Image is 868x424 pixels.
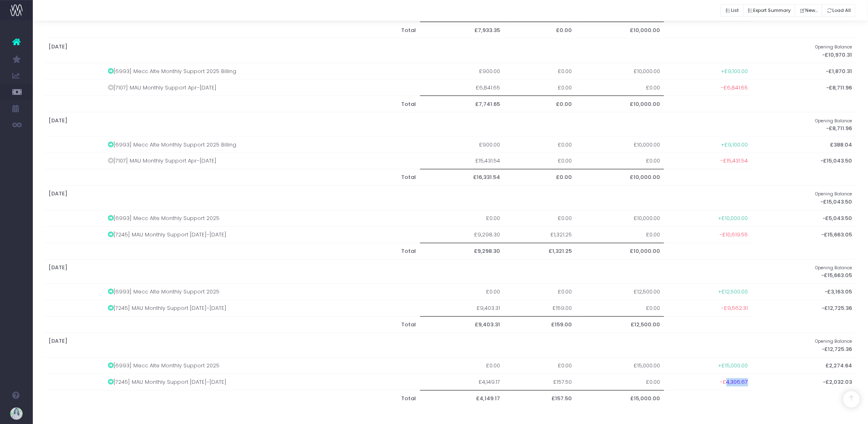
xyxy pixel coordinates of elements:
[752,358,856,374] th: £2,274.64
[576,390,664,407] th: £15,000.00
[45,259,752,284] th: [DATE]
[576,284,664,300] td: £12,500.00
[576,137,664,153] td: £10,000.00
[420,227,504,243] td: £9,298.30
[505,22,576,39] th: £0.00
[721,141,748,149] span: +£9,100.00
[104,153,420,170] td: [7107] MAU Monthly Support Apr-[DATE]
[815,117,852,124] small: Opening Balance
[505,79,576,96] td: £0.00
[104,96,420,112] th: Total
[420,170,504,186] th: £16,331.54
[420,390,504,407] th: £4,149.17
[721,157,748,165] span: -£15,431.54
[718,288,748,296] span: +£12,500.00
[505,210,576,227] td: £0.00
[576,243,664,259] th: £10,000.00
[45,333,752,358] th: [DATE]
[45,186,752,211] th: [DATE]
[420,96,504,112] th: £7,741.65
[505,374,576,390] td: £157.50
[104,210,420,227] td: [6993] Mecc Alte Monthly Support 2025
[576,22,664,39] th: £10,000.00
[815,43,852,50] small: Opening Balance
[576,317,664,333] th: £12,500.00
[505,317,576,333] th: £159.00
[576,227,664,243] td: £0.00
[420,63,504,79] td: £900.00
[420,210,504,227] td: £0.00
[104,63,420,79] td: [6993] Mecc Alte Monthly Support 2025 Billing
[752,284,856,300] th: -£3,163.05
[505,63,576,79] td: £0.00
[752,210,856,227] th: -£5,043.50
[795,4,822,17] button: New...
[104,79,420,96] td: [7107] MAU Monthly Support Apr-[DATE]
[815,190,852,197] small: Opening Balance
[104,170,420,186] th: Total
[104,22,420,39] th: Total
[505,300,576,317] td: £159.00
[752,63,856,79] th: -£1,870.31
[576,79,664,96] td: £0.00
[104,227,420,243] td: [7245] MAU Monthly Support [DATE]-[DATE]
[576,63,664,79] td: £10,000.00
[420,358,504,374] td: £0.00
[45,112,752,137] th: [DATE]
[752,137,856,153] th: £388.04
[720,231,748,239] span: -£10,619.55
[420,153,504,170] td: £15,431.54
[505,227,576,243] td: £1,321.25
[576,300,664,317] td: £0.00
[815,264,852,271] small: Opening Balance
[576,153,664,170] td: £0.00
[104,137,420,153] td: [6993] Mecc Alte Monthly Support 2025 Billing
[721,67,748,76] span: +£9,100.00
[45,39,752,63] th: [DATE]
[718,362,748,370] span: +£15,000.00
[505,153,576,170] td: £0.00
[576,96,664,112] th: £10,000.00
[505,390,576,407] th: £157.50
[721,84,748,92] span: -£6,841.65
[815,337,852,345] small: Opening Balance
[752,333,856,358] th: -£12,725.36
[505,284,576,300] td: £0.00
[722,305,748,313] span: -£9,562.31
[721,4,744,17] button: List
[720,378,748,387] span: -£4,306.67
[743,4,796,17] button: Export Summary
[752,227,856,243] th: -£15,663.05
[104,243,420,259] th: Total
[420,243,504,259] th: £9,298.30
[505,243,576,259] th: £1,321.25
[576,374,664,390] td: £0.00
[752,39,856,63] th: -£10,970.31
[420,317,504,333] th: £9,403.31
[420,284,504,300] td: £0.00
[104,300,420,317] td: [7245] MAU Monthly Support [DATE]-[DATE]
[104,358,420,374] td: [6993] Mecc Alte Monthly Support 2025
[420,79,504,96] td: £6,841.65
[505,96,576,112] th: £0.00
[505,137,576,153] td: £0.00
[420,374,504,390] td: £4,149.17
[420,22,504,39] th: £7,933.35
[752,153,856,170] th: -£15,043.50
[576,170,664,186] th: £10,000.00
[752,112,856,137] th: -£8,711.96
[420,300,504,317] td: £9,403.31
[752,300,856,317] th: -£12,725.36
[104,374,420,390] td: [7245] MAU Monthly Support [DATE]-[DATE]
[505,170,576,186] th: £0.00
[752,79,856,96] th: -£8,711.96
[104,317,420,333] th: Total
[104,390,420,407] th: Total
[752,186,856,211] th: -£15,043.50
[576,210,664,227] td: £10,000.00
[822,4,856,17] button: Load All
[576,358,664,374] td: £15,000.00
[718,215,748,223] span: +£10,000.00
[10,408,23,420] img: images/default_profile_image.png
[752,374,856,390] th: -£2,032.03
